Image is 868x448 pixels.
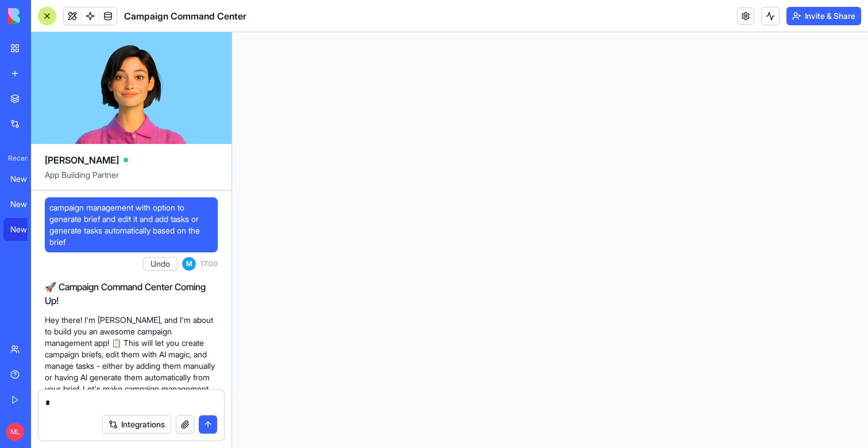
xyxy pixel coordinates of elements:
[786,7,861,25] button: Invite & Share
[8,8,79,24] img: logo
[143,257,178,271] button: Undo
[45,280,218,307] h2: 🚀 Campaign Command Center Coming Up!
[3,218,49,241] a: New App
[10,173,43,185] div: New App
[3,154,28,163] span: Recent
[3,193,49,216] a: New App
[6,423,24,441] span: ML
[124,9,246,23] span: Campaign Command Center
[45,169,218,190] span: App Building Partner
[102,415,171,434] button: Integrations
[45,153,119,167] span: [PERSON_NAME]
[10,224,43,235] div: New App
[49,202,213,248] span: campaign management with option to generate brief and edit it and add tasks or generate tasks aut...
[10,198,43,210] div: New App
[3,167,49,190] a: New App
[182,257,196,271] span: M
[45,314,218,406] p: Hey there! I'm [PERSON_NAME], and I'm about to build you an awesome campaign management app! 📋 Th...
[200,259,218,268] span: 17:00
